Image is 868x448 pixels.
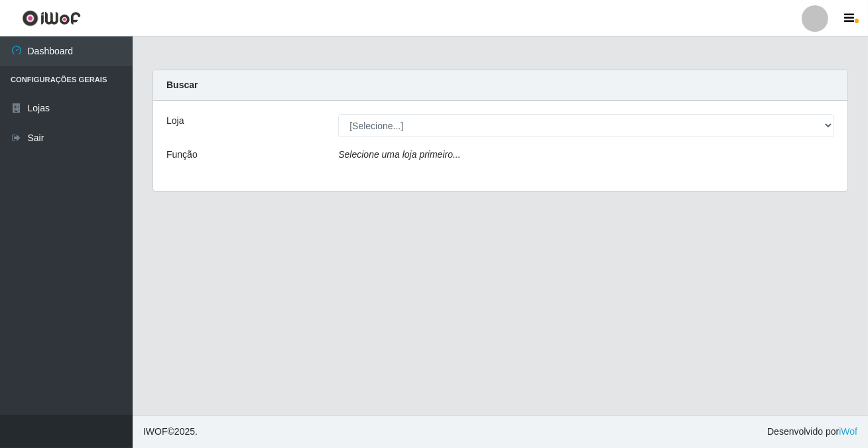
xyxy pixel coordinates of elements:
[767,425,857,439] span: Desenvolvido por
[143,425,198,439] span: © 2025 .
[22,10,81,27] img: CoreUI Logo
[166,114,184,128] label: Loja
[143,426,168,437] span: IWOF
[338,149,460,160] i: Selecione uma loja primeiro...
[166,148,198,162] label: Função
[166,80,198,90] strong: Buscar
[839,426,857,437] a: iWof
